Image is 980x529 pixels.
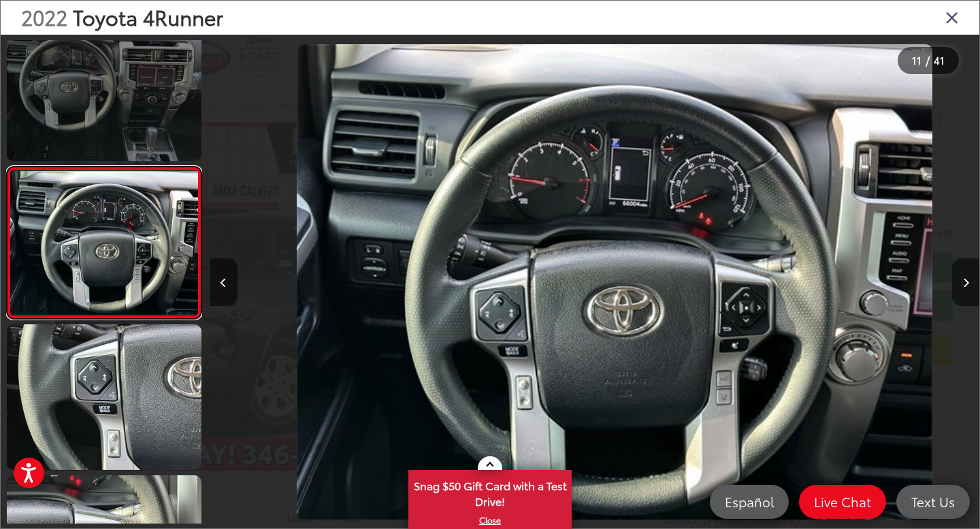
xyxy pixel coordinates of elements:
span: 11 [912,52,921,67]
a: Español [710,485,789,519]
img: 2022 Toyota 4Runner SR5 [297,44,932,520]
img: 2022 Toyota 4Runner SR5 [8,171,199,315]
span: Español [718,493,781,510]
button: Previous image [210,258,238,306]
i: Close gallery [945,8,959,26]
a: Live Chat [799,485,886,519]
span: 2022 [21,2,67,31]
span: Snag $50 Gift Card with a Test Drive! [410,471,570,513]
img: 2022 Toyota 4Runner SR5 [5,323,203,471]
span: Text Us [904,493,962,510]
span: Live Chat [807,493,878,510]
span: Toyota 4Runner [73,2,223,31]
span: 41 [934,52,945,67]
span: / [924,56,931,65]
a: Text Us [896,485,970,519]
button: Next image [952,258,979,306]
